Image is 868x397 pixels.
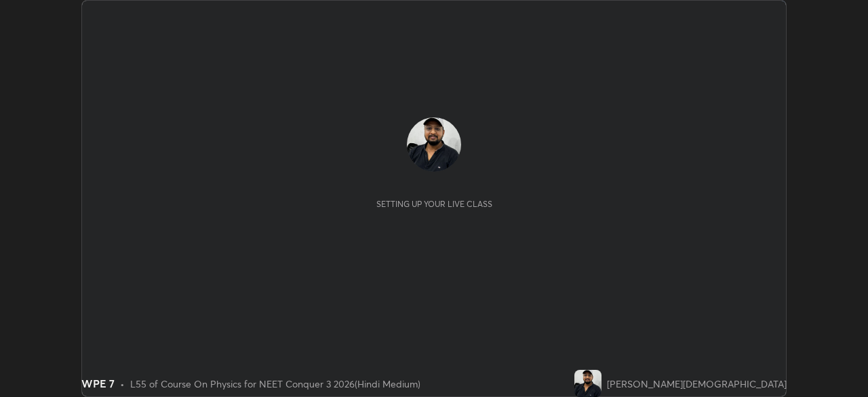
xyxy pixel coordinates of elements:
[407,117,461,172] img: 1899b2883f274fe6831501f89e15059c.jpg
[376,199,492,209] div: Setting up your live class
[120,377,125,391] div: •
[574,370,601,397] img: 1899b2883f274fe6831501f89e15059c.jpg
[607,377,787,391] div: [PERSON_NAME][DEMOGRAPHIC_DATA]
[130,377,420,391] div: L55 of Course On Physics for NEET Conquer 3 2026(Hindi Medium)
[81,375,115,392] div: WPE 7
